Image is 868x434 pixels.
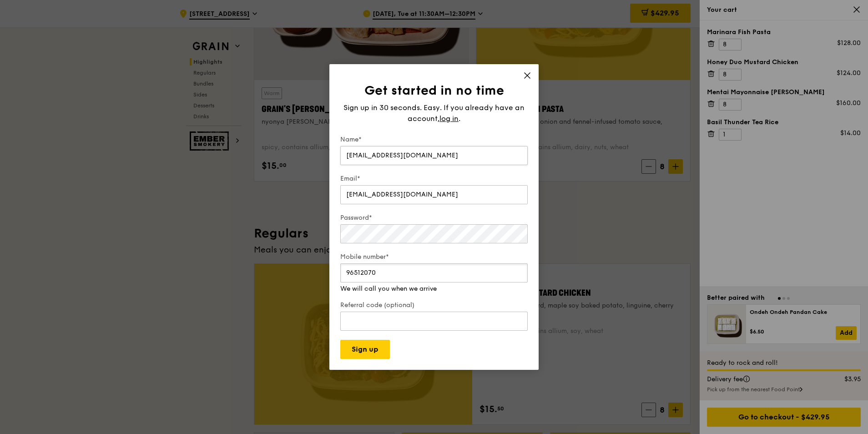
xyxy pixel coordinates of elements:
button: Sign up [340,340,390,359]
span: . [459,114,460,123]
label: Name* [340,135,528,144]
h1: Get started in no time [340,82,528,99]
label: Referral code (optional) [340,301,528,310]
label: Password* [340,213,528,222]
span: Sign up in 30 seconds. Easy. If you already have an account, [343,103,525,123]
label: Mobile number* [340,252,528,262]
span: log in [439,113,459,124]
div: We will call you when we arrive [340,284,528,293]
label: Email* [340,174,528,183]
